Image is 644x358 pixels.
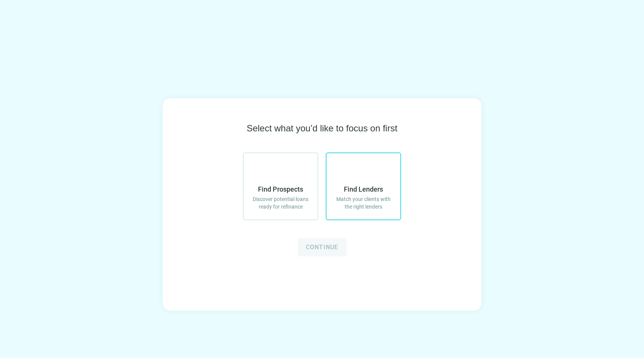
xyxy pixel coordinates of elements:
span: Select what you’d like to focus on first [247,122,397,134]
span: Discover potential loans ready for refinance [251,195,310,210]
span: Match your clients with the right lenders [334,195,393,210]
span: Find Prospects [258,185,303,194]
button: Continue [298,238,346,256]
span: Find Lenders [344,185,383,194]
